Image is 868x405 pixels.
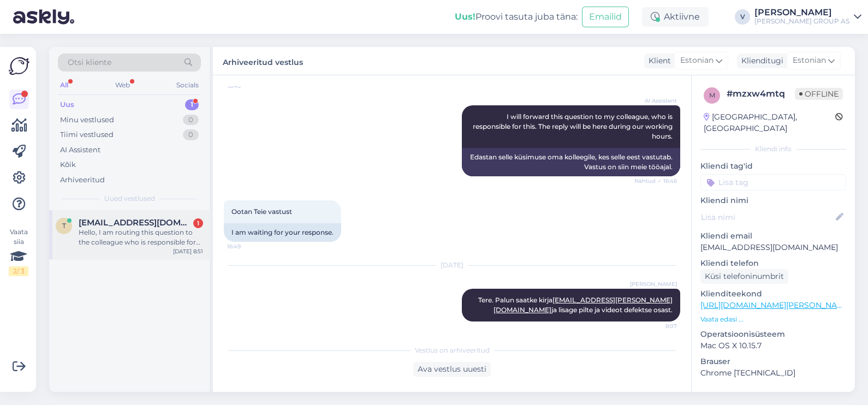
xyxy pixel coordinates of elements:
span: Ootan Teie vastust [231,207,292,216]
div: V [735,9,750,25]
div: [DATE] 8:51 [173,247,203,255]
div: 2 / 3 [9,266,28,276]
div: Arhiveeritud [60,175,105,186]
p: [EMAIL_ADDRESS][DOMAIN_NAME] [700,242,846,253]
input: Lisa tag [700,174,846,190]
div: 1 [193,218,203,228]
span: I will forward this question to my colleague, who is responsible for this. The reply will be here... [473,112,674,140]
div: AI Assistent [60,145,100,156]
div: 0 [183,115,199,126]
div: Minu vestlused [60,115,114,126]
div: Socials [174,78,201,92]
p: Klienditeekond [700,288,846,300]
span: Nähtud ✓ 16:46 [634,177,677,185]
div: Klient [644,55,671,67]
div: Ava vestlus uuesti [413,362,491,377]
p: Operatsioonisüsteem [700,329,846,340]
span: m [709,91,715,99]
span: AI Assistent [636,97,677,105]
div: Klienditugi [737,55,783,67]
div: All [58,78,70,92]
a: [URL][DOMAIN_NAME][PERSON_NAME] [700,300,851,310]
div: # mzxw4mtq [727,87,795,100]
p: Kliendi tag'id [700,160,846,172]
div: Uus [60,99,74,110]
div: Küsi telefoninumbrit [700,269,788,284]
span: 16:45 [227,82,268,90]
label: Arhiveeritud vestlus [223,53,303,68]
div: Vaata siia [9,227,28,276]
span: Tere. Palun saatke kirja ja lisage pilte ja videot defektse osast. [478,296,673,314]
div: [PERSON_NAME] [754,8,849,17]
span: [PERSON_NAME] [630,280,677,288]
div: 0 [183,129,199,140]
p: Mac OS X 10.15.7 [700,340,846,352]
div: 1 [185,99,199,110]
span: Estonian [680,55,714,67]
span: Estonian [793,55,826,67]
div: Proovi tasuta juba täna: [455,10,578,23]
div: Tiimi vestlused [60,129,114,140]
div: [DATE] [224,260,680,270]
p: Brauser [700,356,846,367]
div: Kõik [60,159,76,170]
span: t [62,222,66,230]
div: Edastan selle küsimuse oma kolleegile, kes selle eest vastutab. Vastus on siin meie tööajal. [462,148,680,176]
img: Askly Logo [9,56,29,76]
div: Web [113,78,132,92]
p: Kliendi telefon [700,258,846,269]
span: triin.kukk1@gmail.com [79,218,192,228]
p: Kliendi email [700,230,846,242]
div: Kliendi info [700,144,846,154]
span: 16:49 [227,242,268,251]
span: Offline [795,88,843,100]
div: I am waiting for your response. [224,223,341,242]
span: Uued vestlused [104,194,155,204]
a: [EMAIL_ADDRESS][PERSON_NAME][DOMAIN_NAME] [494,296,673,314]
span: Otsi kliente [68,57,111,68]
button: Emailid [582,7,629,27]
div: Hello, I am routing this question to the colleague who is responsible for this topic. The reply m... [79,228,203,247]
div: [PERSON_NAME] GROUP AS [754,17,849,26]
b: Uus! [455,11,475,22]
div: [PERSON_NAME] [700,390,846,400]
span: Vestlus on arhiveeritud [415,346,490,355]
p: Vaata edasi ... [700,314,846,324]
div: Aktiivne [642,7,709,27]
div: [GEOGRAPHIC_DATA], [GEOGRAPHIC_DATA] [704,111,835,134]
span: 8:07 [636,322,677,330]
input: Lisa nimi [701,211,834,223]
a: [PERSON_NAME][PERSON_NAME] GROUP AS [754,8,861,26]
p: Chrome [TECHNICAL_ID] [700,367,846,379]
p: Kliendi nimi [700,195,846,206]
